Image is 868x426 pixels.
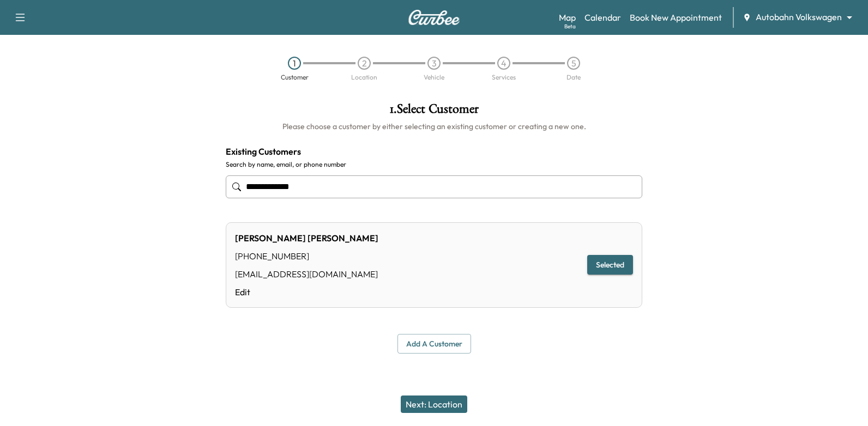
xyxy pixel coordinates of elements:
[424,74,444,81] div: Vehicle
[235,249,378,263] div: [PHONE_NUMBER]
[358,57,371,70] div: 2
[351,74,377,81] div: Location
[584,11,621,24] a: Calendar
[564,22,576,31] div: Beta
[756,11,842,23] span: Autobahn Volkswagen
[281,74,309,81] div: Customer
[567,57,580,70] div: 5
[235,267,378,281] div: [EMAIL_ADDRESS][DOMAIN_NAME]
[427,57,441,70] div: 3
[408,10,460,25] img: Curbee Logo
[226,121,642,132] h6: Please choose a customer by either selecting an existing customer or creating a new one.
[559,11,576,24] a: MapBeta
[566,74,581,81] div: Date
[288,57,301,70] div: 1
[235,232,378,245] div: [PERSON_NAME] [PERSON_NAME]
[226,102,642,121] h1: 1 . Select Customer
[497,57,510,70] div: 4
[587,255,633,275] button: Selected
[492,74,516,81] div: Services
[235,285,378,299] a: Edit
[397,334,471,354] button: Add a customer
[630,11,722,24] a: Book New Appointment
[226,160,642,169] label: Search by name, email, or phone number
[401,395,467,413] button: Next: Location
[226,145,642,158] h4: Existing Customers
